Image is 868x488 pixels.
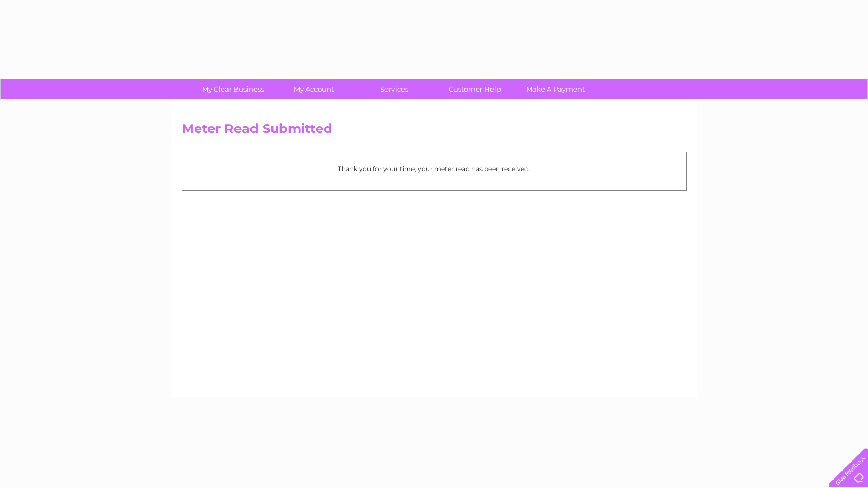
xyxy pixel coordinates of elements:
a: Make A Payment [512,79,599,99]
a: Services [350,79,438,99]
a: My Account [270,79,357,99]
p: Thank you for your time, your meter read has been received. [188,164,681,174]
a: Customer Help [431,79,519,99]
a: My Clear Business [189,79,277,99]
h2: Meter Read Submitted [182,121,687,141]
